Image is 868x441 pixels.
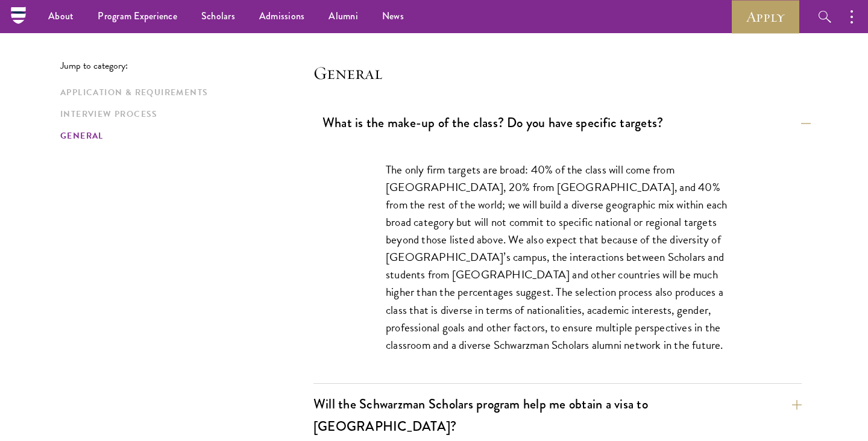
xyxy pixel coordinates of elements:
button: What is the make-up of the class? Do you have specific targets? [322,109,811,136]
h4: General [313,61,802,85]
p: Jump to category: [60,60,313,71]
a: Application & Requirements [60,86,306,99]
a: General [60,130,306,142]
p: The only firm targets are broad: 40% of the class will come from [GEOGRAPHIC_DATA], 20% from [GEO... [386,161,729,354]
button: Will the Schwarzman Scholars program help me obtain a visa to [GEOGRAPHIC_DATA]? [313,390,802,440]
a: Interview Process [60,108,306,120]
